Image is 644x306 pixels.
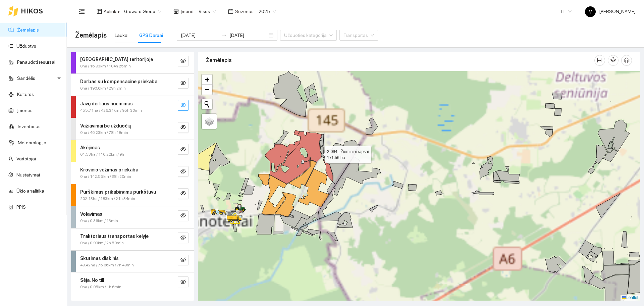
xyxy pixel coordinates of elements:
span: V [589,6,592,17]
span: swap-right [221,33,227,38]
button: eye-invisible [178,188,189,199]
span: eye-invisible [180,279,186,286]
span: [PERSON_NAME] [585,9,636,14]
button: menu-fold [75,5,89,18]
div: [GEOGRAPHIC_DATA] teritorijoje0ha / 16.93km / 104h 25mineye-invisible [71,52,194,73]
span: 455.71ha / 426.31km / 95h 30min [80,107,142,114]
span: LT [561,6,572,16]
strong: Krovinio vežimas priekaba [80,167,138,172]
button: eye-invisible [178,276,189,287]
span: Įmonė : [180,8,195,15]
button: eye-invisible [178,144,189,155]
a: Vartotojai [16,156,36,161]
span: to [221,33,227,38]
a: PPIS [16,204,26,210]
a: Kultūros [17,92,34,97]
button: eye-invisible [178,56,189,66]
strong: Javų derliaus nuėmimas [80,101,133,106]
div: Krovinio vežimas priekaba0ha / 142.55km / 38h 20mineye-invisible [71,162,194,184]
button: eye-invisible [178,255,189,265]
span: 0ha / 0.05km / 1h 6min [80,284,121,290]
div: Skutimas diskinis49.42ha / 76.66km / 7h 49mineye-invisible [71,251,194,272]
div: Akėjimas61.53ha / 110.22km / 9heye-invisible [71,140,194,162]
div: Žemėlapis [206,51,594,70]
span: 61.53ha / 110.22km / 9h [80,151,124,158]
a: Įmonės [17,108,33,113]
span: calendar [228,9,233,14]
span: eye-invisible [180,124,186,131]
strong: Traktoriaus transportas kelyje [80,234,149,239]
div: Purškimas prikabinamu purkštuvu202.13ha / 183km / 21h 34mineye-invisible [71,184,194,206]
a: Zoom in [202,74,212,85]
strong: [GEOGRAPHIC_DATA] teritorijoje [80,57,153,62]
span: eye-invisible [180,191,186,197]
span: Groward Group [124,6,161,16]
strong: Skutimas diskinis [80,256,119,261]
strong: Darbas su kompensacine priekaba [80,79,157,84]
span: shop [173,9,179,14]
span: Sandėlis [17,71,55,85]
a: Panaudoti resursai [17,59,55,65]
button: eye-invisible [178,233,189,243]
div: Volavimas0ha / 0.36km / 13mineye-invisible [71,206,194,228]
input: Pradžios data [181,32,219,39]
strong: Sėja. No till [80,277,104,283]
span: eye-invisible [180,257,186,263]
span: menu-fold [79,8,85,14]
span: Visos [199,6,216,16]
button: eye-invisible [178,100,189,111]
button: eye-invisible [178,166,189,177]
span: 0ha / 0.36km / 13min [80,218,118,224]
span: layout [97,9,102,14]
span: 2025 [259,6,276,16]
span: 0ha / 190.6km / 29h 2min [80,85,126,92]
span: 0ha / 16.93km / 104h 25min [80,63,131,69]
button: Initiate a new search [202,99,212,109]
a: Layers [202,114,217,129]
span: column-width [595,58,605,63]
a: Leaflet [622,295,638,300]
span: − [205,85,209,94]
span: Žemėlapis [75,30,107,41]
div: Sėja. No till0ha / 0.05km / 1h 6mineye-invisible [71,272,194,294]
span: 0ha / 46.23km / 78h 18min [80,130,128,136]
strong: Volavimas [80,211,102,217]
span: eye-invisible [180,80,186,87]
span: 49.42ha / 76.66km / 7h 49min [80,262,134,268]
span: eye-invisible [180,169,186,175]
div: Darbas su kompensacine priekaba0ha / 190.6km / 29h 2mineye-invisible [71,74,194,96]
strong: Akėjimas [80,145,100,150]
button: eye-invisible [178,210,189,221]
a: Meteorologija [18,140,46,145]
a: Ūkio analitika [16,188,44,194]
span: eye-invisible [180,213,186,219]
span: Aplinka : [104,8,120,15]
button: eye-invisible [178,78,189,89]
span: 0ha / 0.99km / 2h 50min [80,240,124,246]
span: eye-invisible [180,58,186,64]
a: Inventorius [18,124,41,129]
div: Javų derliaus nuėmimas455.71ha / 426.31km / 95h 30mineye-invisible [71,96,194,118]
a: Užduotys [16,43,36,49]
a: Nustatymai [16,172,40,177]
input: Pabaigos data [229,32,267,39]
span: close-circle [269,33,273,38]
span: Sezonas : [235,8,255,15]
div: Važiavimai be užduočių0ha / 46.23km / 78h 18mineye-invisible [71,118,194,140]
a: Zoom out [202,85,212,95]
div: Traktoriaus transportas kelyje0ha / 0.99km / 2h 50mineye-invisible [71,228,194,250]
a: Žemėlapis [17,27,39,33]
strong: Važiavimai be užduočių [80,123,131,129]
button: column-width [594,55,605,66]
strong: Purškimas prikabinamu purkštuvu [80,189,156,195]
div: GPS Darbai [139,32,163,39]
span: eye-invisible [180,235,186,241]
span: eye-invisible [180,147,186,153]
span: 0ha / 142.55km / 38h 20min [80,173,131,180]
div: Laukai [115,32,128,39]
span: eye-invisible [180,102,186,109]
span: 202.13ha / 183km / 21h 34min [80,196,135,202]
span: + [205,75,209,84]
button: eye-invisible [178,122,189,133]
